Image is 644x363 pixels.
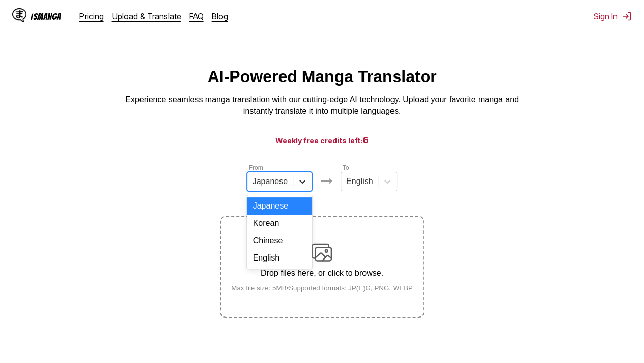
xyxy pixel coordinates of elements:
h1: AI-Powered Manga Translator [208,67,437,86]
label: From [249,164,263,171]
div: Japanese [247,197,312,215]
a: FAQ [189,11,204,21]
img: Sign out [622,11,632,21]
a: Blog [212,11,228,21]
img: IsManga Logo [12,8,26,22]
p: Drop files here, or click to browse. [223,269,421,278]
div: IsManga [31,12,61,21]
div: Chinese [247,232,312,249]
div: Korean [247,215,312,232]
a: Upload & Translate [112,11,181,21]
button: Sign In [594,11,632,21]
a: Pricing [79,11,104,21]
label: To [343,164,349,171]
div: English [247,249,312,267]
h3: Weekly free credits left: [24,134,620,146]
img: Languages icon [320,175,332,187]
span: 6 [362,135,369,145]
small: Max file size: 5MB • Supported formats: JP(E)G, PNG, WEBP [223,284,421,292]
p: Experience seamless manga translation with our cutting-edge AI technology. Upload your favorite m... [119,94,526,117]
a: IsManga LogoIsManga [12,8,79,24]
